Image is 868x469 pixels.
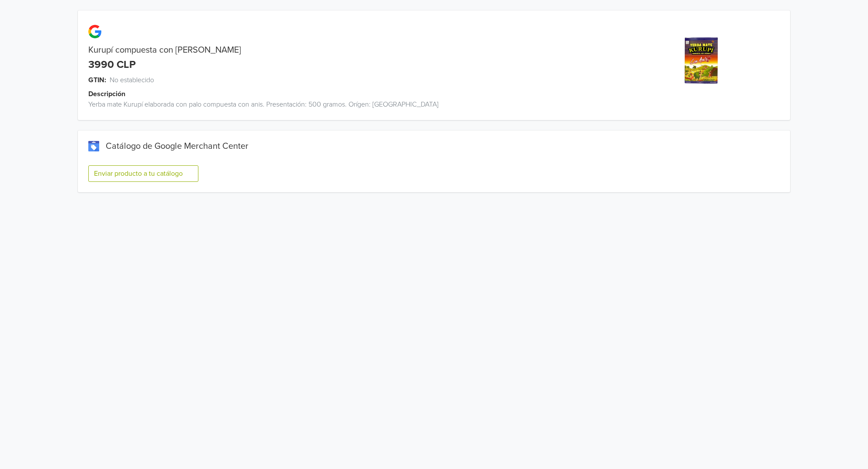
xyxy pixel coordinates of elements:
div: Catálogo de Google Merchant Center [88,141,780,151]
span: No establecido [110,75,154,85]
div: Yerba mate Kurupí elaborada con palo compuesta con anis. Presentación: 500 gramos. Orígen: [GEOGR... [78,99,612,110]
span: GTIN: [88,75,106,85]
img: product_image [668,28,734,94]
div: Descripción [88,89,623,99]
button: Enviar producto a tu catálogo [88,165,198,182]
div: 3990 CLP [88,59,136,71]
div: Kurupí compuesta con [PERSON_NAME] [78,45,612,55]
